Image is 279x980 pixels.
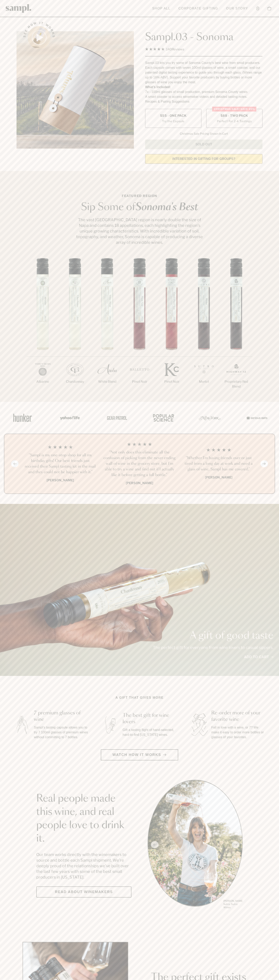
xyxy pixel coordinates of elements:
li: 1 / 7 [27,258,59,397]
h3: 7 premium glasses of wine [34,710,89,723]
li: 6 / 7 [188,258,220,397]
a: Shop All [150,4,172,13]
h2: Sip Some of [75,202,204,212]
p: The perfect gift for everyone from wine lovers to casual sippers. [153,645,273,650]
b: [PERSON_NAME] [205,475,232,479]
p: [PERSON_NAME] Sutro, Sutro Wines [223,899,243,909]
img: Sampl logo [6,4,31,13]
span: $55 - One Pack [160,114,187,118]
p: Our team works directly with the winemakers to source and bottle each Sampl shipment. We’re deepl... [36,852,131,880]
a: Corporate Gifting [176,4,220,13]
h3: Re-order more of your favorite wine [211,710,266,723]
img: Artboard_6_04f9a106-072f-468a-bdd7-f11783b05722_x450.png [57,409,81,426]
img: Artboard_5_7fdae55a-36fd-43f7-8bfd-f74a06a2878e_x450.png [104,409,128,426]
p: Albarino [27,379,59,384]
h1: Sampl.03 - Sonoma [145,31,262,43]
span: Reviews [172,47,184,51]
div: slide 1 [148,780,243,910]
ul: carousel [148,780,243,910]
button: Next slide [260,460,268,467]
li: Christmas Sale Pricing Shown In Cart [178,132,230,136]
p: Chardonnay [59,379,91,384]
button: Previous slide [11,460,19,467]
p: Sampl's tasting capsule allows you to try 7 100ml glasses of premium wines without committing to ... [34,725,89,740]
p: Featured Region [75,194,204,198]
p: Proprietary Red Blend [220,379,252,389]
div: Sampl.03 lets you try some of Sonoma County's best wine from small producers. Each capsule comes ... [145,60,262,85]
div: Christmas SALE! Save 20% [212,107,256,112]
li: 5 / 7 [156,258,188,397]
img: Artboard_1_c8cd28af-0030-4af1-819c-248e302c7f06_x450.png [10,409,35,426]
h3: “Sampl is my one-stop shop for all my birthday gifts! Our best friends just received their Sampl ... [24,452,97,475]
img: Sampl.03 - Sonoma [17,31,134,149]
p: Gift a tasting flight of hand-selected, hard-to-find [US_STATE] wines. [123,728,177,737]
li: Recipes & Pairing Suggestions [145,99,262,104]
img: Artboard_4_28b4d326-c26e-48f9-9c80-911f17d6414e_x450.png [151,409,175,426]
div: 140Reviews [145,47,184,52]
button: See how it works [28,26,50,49]
strong: What’s Included: [145,85,171,89]
p: White Blend [91,379,123,384]
h2: Real people made this wine, and real people love to drink it. [36,792,131,845]
h3: The best gift for wine lovers [123,712,177,725]
b: [PERSON_NAME] [47,478,74,482]
h3: “Whether I'm having friends over or just tired from a long day at work and need a glass of wine, ... [182,455,255,472]
small: Perfect For 2-4 Tastings [217,119,252,123]
a: interested in gifting for groups? [145,154,262,164]
span: $88 - Two Pack [221,114,248,118]
img: Artboard_3_0b291449-6e8c-4d07-b2c2-3f3601a19cd1_x450.png [198,409,222,426]
li: 7 / 7 [220,258,252,402]
img: Artboard_7_5b34974b-f019-449e-91fb-745f8d0877ee_x450.png [244,409,269,426]
small: Try the Capsule [162,119,184,123]
li: 7x - 100ml glasses of small production, premium Sonoma County wines [145,90,262,94]
p: A gift of good taste [153,631,273,641]
li: 3 / 7 [91,258,123,397]
li: 3 / 4 [182,442,255,486]
li: 4 / 7 [123,258,156,397]
em: Sonoma's Best [135,202,198,212]
span: 140 [166,47,172,51]
button: Sold Out [145,140,262,149]
p: Merlot [188,379,220,384]
a: Add to cart [244,654,273,660]
b: [PERSON_NAME] [126,481,153,485]
li: A smart coaster to access winemaker videos and detailed tasting notes. [145,94,262,99]
li: 2 / 4 [103,442,176,486]
p: Pinot Noir [123,379,156,384]
a: Read about Winemakers [36,886,131,898]
li: 2 / 7 [59,258,91,397]
a: Our Story [224,4,250,13]
p: Fall in love with a wine, or 7? We make it easy to order more bottles or glasses of your favorites. [211,725,266,740]
h2: A gift that gives more [116,695,164,700]
p: Pinot Noir [156,379,188,384]
p: The vast [GEOGRAPHIC_DATA] region is nearly double the size of Napa and contains 18 appellations,... [75,217,204,245]
li: 1 / 4 [24,442,97,486]
h3: “Not only does this eliminate all the confusion of picking from the never ending wall of wine in ... [103,450,176,478]
button: Watch how it works [101,749,178,760]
